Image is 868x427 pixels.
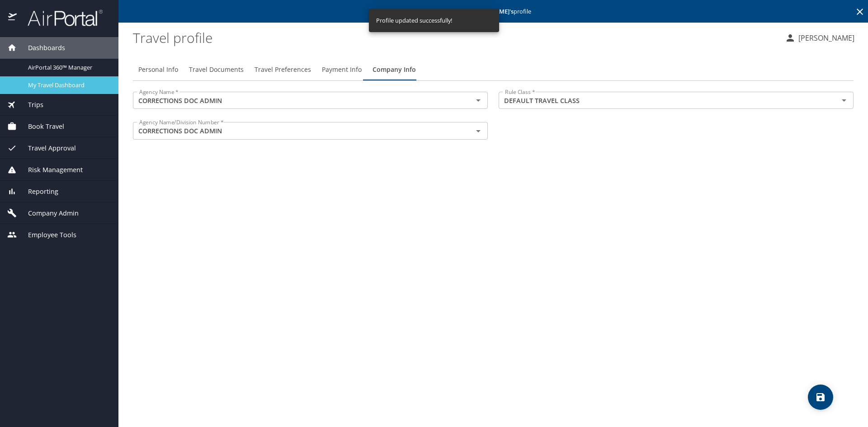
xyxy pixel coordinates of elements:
span: Travel Approval [17,143,76,153]
span: Book Travel [17,122,64,131]
span: Dashboards [17,43,65,53]
span: My Travel Dashboard [28,81,108,89]
img: icon-airportal.png [8,9,18,27]
button: Open [472,94,485,107]
button: [PERSON_NAME] [781,30,858,46]
span: Payment Info [322,64,362,75]
h1: Travel profile [133,23,778,52]
button: Open [838,94,850,107]
p: Editing profile [121,9,865,14]
span: Trips [17,100,43,110]
div: Profile [133,59,854,80]
span: Company Admin [17,208,79,218]
span: Reporting [17,187,58,197]
span: Travel Preferences [255,64,311,75]
button: save [808,385,833,410]
span: Travel Documents [189,64,244,75]
span: AirPortal 360™ Manager [28,63,108,72]
div: Profile updated successfully! [376,12,452,29]
p: [PERSON_NAME] [796,33,854,43]
span: Personal Info [138,64,178,75]
img: airportal-logo.png [18,9,103,27]
span: Risk Management [17,165,83,175]
button: Open [472,125,485,137]
span: Employee Tools [17,230,76,240]
span: Company Info [373,64,416,75]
